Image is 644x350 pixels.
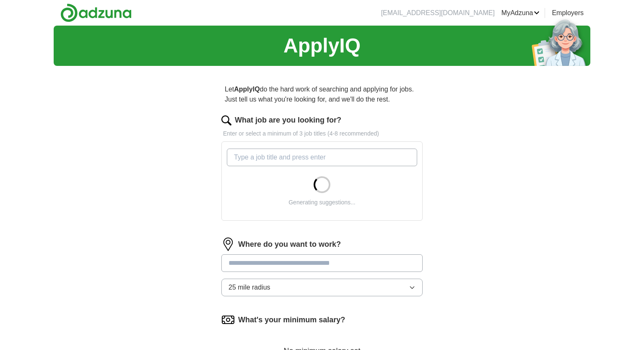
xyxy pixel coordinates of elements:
[552,8,584,18] a: Employers
[227,149,417,166] input: Type a job title and press enter
[283,31,361,61] h1: ApplyIQ
[221,81,423,108] p: Let do the hard work of searching and applying for jobs. Just tell us what you're looking for, an...
[238,239,341,250] label: Where do you want to work?
[221,313,235,326] img: salary.png
[60,3,132,22] img: Adzuna logo
[221,238,235,251] img: location.png
[238,314,345,326] label: What's your minimum salary?
[235,115,341,126] label: What job are you looking for?
[221,279,423,296] button: 25 mile radius
[221,129,423,138] p: Enter or select a minimum of 3 job titles (4-8 recommended)
[288,198,356,207] div: Generating suggestions...
[234,86,260,93] strong: ApplyIQ
[501,8,540,18] a: MyAdzuna
[381,8,495,18] li: [EMAIL_ADDRESS][DOMAIN_NAME]
[229,282,270,293] span: 25 mile radius
[221,115,231,125] img: search.png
